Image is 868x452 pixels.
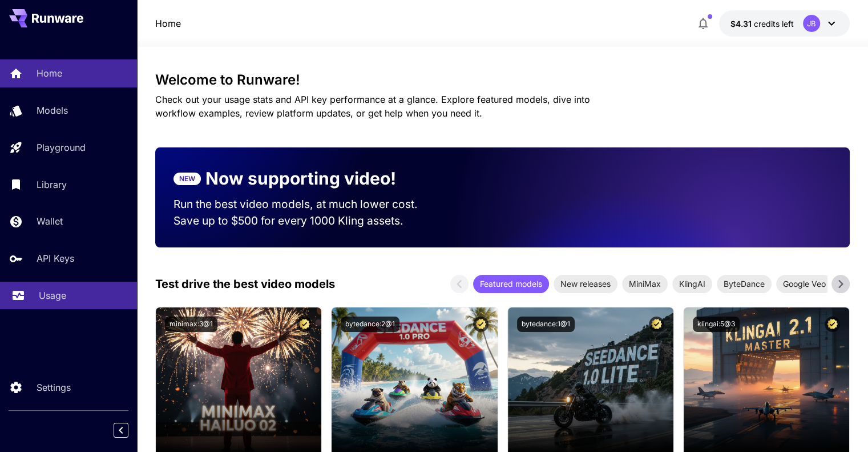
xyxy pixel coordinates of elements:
[776,275,833,293] div: Google Veo
[803,15,820,32] div: JB
[473,275,549,293] div: Featured models
[754,19,794,29] span: credits left
[693,317,740,332] button: klingai:5@3
[205,166,396,191] p: Now supporting video!
[114,423,128,438] button: Collapse sidebar
[37,141,86,154] p: Playground
[37,214,63,228] p: Wallet
[730,19,754,29] span: $4.31
[517,317,575,332] button: bytedance:1@1
[37,178,67,191] p: Library
[37,66,62,80] p: Home
[672,275,712,293] div: KlingAI
[649,317,664,332] button: Certified Model – Vetted for best performance and includes a commercial license.
[155,275,335,293] p: Test drive the best video models
[554,275,617,293] div: New releases
[825,317,840,332] button: Certified Model – Vetted for best performance and includes a commercial license.
[473,317,488,332] button: Certified Model – Vetted for best performance and includes a commercial license.
[37,381,71,394] p: Settings
[622,278,668,290] span: MiniMax
[37,103,68,117] p: Models
[155,17,181,30] a: Home
[39,289,66,302] p: Usage
[155,72,850,88] h3: Welcome to Runware!
[776,278,833,290] span: Google Veo
[719,10,850,37] button: $4.30793JB
[173,196,439,213] p: Run the best video models, at much lower cost.
[297,317,312,332] button: Certified Model – Vetted for best performance and includes a commercial license.
[341,317,399,332] button: bytedance:2@1
[165,317,217,332] button: minimax:3@1
[122,420,137,441] div: Collapse sidebar
[173,213,439,229] p: Save up to $500 for every 1000 Kling assets.
[717,275,772,293] div: ByteDance
[179,174,195,184] p: NEW
[554,278,617,290] span: New releases
[622,275,668,293] div: MiniMax
[155,94,590,119] span: Check out your usage stats and API key performance at a glance. Explore featured models, dive int...
[717,278,772,290] span: ByteDance
[473,278,549,290] span: Featured models
[730,18,794,30] div: $4.30793
[37,251,74,265] p: API Keys
[155,17,181,30] nav: breadcrumb
[672,278,712,290] span: KlingAI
